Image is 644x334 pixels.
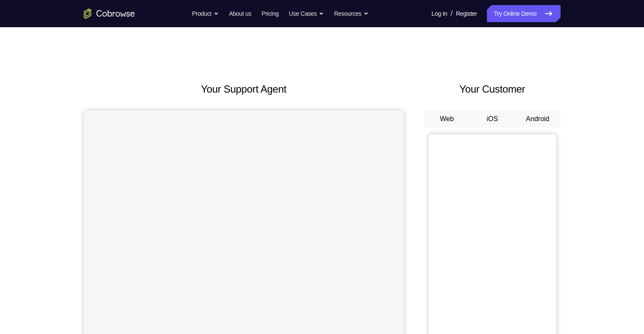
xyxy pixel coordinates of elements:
[84,8,135,19] a: Go to the home page
[469,110,515,127] button: iOS
[432,5,447,22] a: Log In
[84,82,404,97] h2: Your Support Agent
[424,82,561,97] h2: Your Customer
[424,110,470,127] button: Web
[229,5,251,22] a: About us
[487,5,560,22] a: Try Online Demo
[334,5,369,22] button: Resources
[456,5,477,22] a: Register
[515,110,561,127] button: Android
[451,8,452,19] span: /
[261,5,278,22] a: Pricing
[289,5,324,22] button: Use Cases
[192,5,219,22] button: Product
